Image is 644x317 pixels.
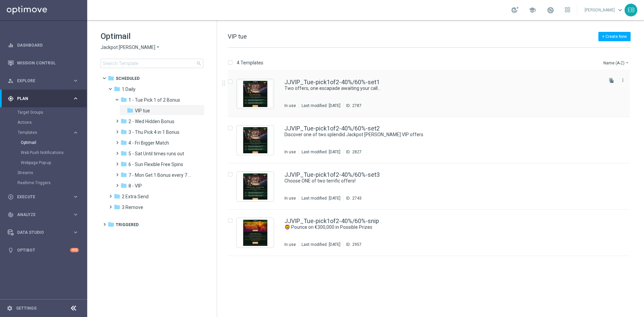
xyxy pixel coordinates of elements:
div: track_changes Analyze keyboard_arrow_right [7,212,79,217]
div: Templates [18,130,72,135]
button: Mission Control [7,60,79,66]
span: VIP tue [135,108,150,114]
span: Explore [17,79,72,83]
a: Streams [17,170,70,175]
div: ID: [343,242,362,247]
button: Data Studio keyboard_arrow_right [7,230,79,235]
button: + Create New [598,32,631,41]
a: Optimail [21,140,70,145]
i: track_changes [8,212,14,218]
i: folder [120,128,127,135]
button: file_copy [607,76,616,85]
a: JJVIP_Tue-pick1of2-40%/60%-set1 [284,79,380,85]
i: settings [7,305,13,311]
span: Execute [17,195,72,199]
span: Plan [17,97,72,101]
div: Choose ONE of two terrific offers! [284,178,602,184]
span: 1 - Tue Pick 1 of 2 Bonus [128,97,180,103]
div: Templates [17,127,87,168]
a: JJVIP_Tue-pick1of2-40%/60%-snip [284,218,379,224]
div: In use [284,242,296,247]
a: Choose ONE of two terrific offers! [284,178,586,184]
i: folder [120,118,127,124]
span: Templates [18,130,66,135]
img: 2743.jpeg [238,173,272,200]
button: gps_fixed Plan keyboard_arrow_right [7,96,79,101]
div: Last modified: [DATE] [299,196,343,201]
div: 2743 [352,196,362,201]
div: Last modified: [DATE] [299,242,343,247]
a: JJVIP_Tue-pick1of2-40%/60%-set2 [284,125,380,131]
a: Target Groups [17,110,70,115]
button: person_search Explore keyboard_arrow_right [7,78,79,84]
button: more_vert [620,76,626,84]
i: file_copy [609,78,614,83]
div: Last modified: [DATE] [299,149,343,155]
i: folder [120,182,127,189]
span: 3 Remove [122,204,143,210]
div: In use [284,196,296,201]
i: folder [127,107,133,114]
img: 2957.jpeg [238,220,272,246]
i: keyboard_arrow_right [72,211,79,218]
div: 2827 [352,149,362,155]
div: Templates keyboard_arrow_right [17,130,79,135]
img: 2787.jpeg [238,81,272,107]
i: arrow_drop_down [155,44,161,51]
div: Data Studio [8,229,72,235]
span: Data Studio [17,230,72,234]
div: Dashboard [8,36,79,54]
i: gps_fixed [8,96,14,102]
a: Two offers, one escapade awaiting your call... [284,85,586,92]
span: school [529,6,536,14]
div: Explore [8,78,72,84]
button: play_circle_outline Execute keyboard_arrow_right [7,194,79,200]
div: Target Groups [17,107,87,117]
div: Streams [17,168,87,178]
i: keyboard_arrow_right [72,77,79,84]
i: folder [108,221,114,228]
i: folder [120,139,127,146]
a: Settings [16,306,37,310]
span: 8 - VIP [128,183,142,189]
div: Press SPACE to select this row. [221,71,643,117]
img: 2827.jpeg [238,127,272,153]
a: Web Push Notifications [21,150,70,155]
span: 1 Daily [122,86,136,92]
i: folder [120,96,127,103]
div: ID: [343,149,362,155]
span: keyboard_arrow_down [616,6,624,14]
div: Optimail [21,138,87,148]
i: more_vert [620,77,626,83]
i: keyboard_arrow_right [72,229,79,235]
span: 4 - Fri Bigger Match [128,140,169,146]
i: lightbulb [8,247,14,253]
span: search [196,61,202,66]
a: [PERSON_NAME]keyboard_arrow_down [584,5,625,15]
div: Discover one of two splendid Jackpot Jill VIP offers [284,131,602,138]
a: 🦁 Pounce on €300,000 in Possible Prizes [284,224,586,230]
div: 🦁 Pounce on €300,000 in Possible Prizes [284,224,602,230]
i: folder [120,161,127,167]
span: 6 - Sun Flexible Free Spins [128,161,183,167]
i: equalizer [8,42,14,48]
span: Scheduled [116,75,140,82]
span: VIP tue [228,33,247,40]
a: Discover one of two splendid Jackpot [PERSON_NAME] VIP offers [284,131,586,138]
i: folder [114,86,120,92]
h1: Optimail [101,31,203,42]
div: Mission Control [8,54,79,72]
a: Mission Control [17,54,79,72]
div: EB [625,4,637,16]
div: Press SPACE to select this row. [221,210,643,256]
button: lightbulb Optibot +10 [7,248,79,253]
span: 3 - Thu Pick 4 in 1 Bonus [128,129,179,135]
span: 5 - Sat Until times runs out [128,151,184,157]
div: Webpage Pop-up [21,158,87,168]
